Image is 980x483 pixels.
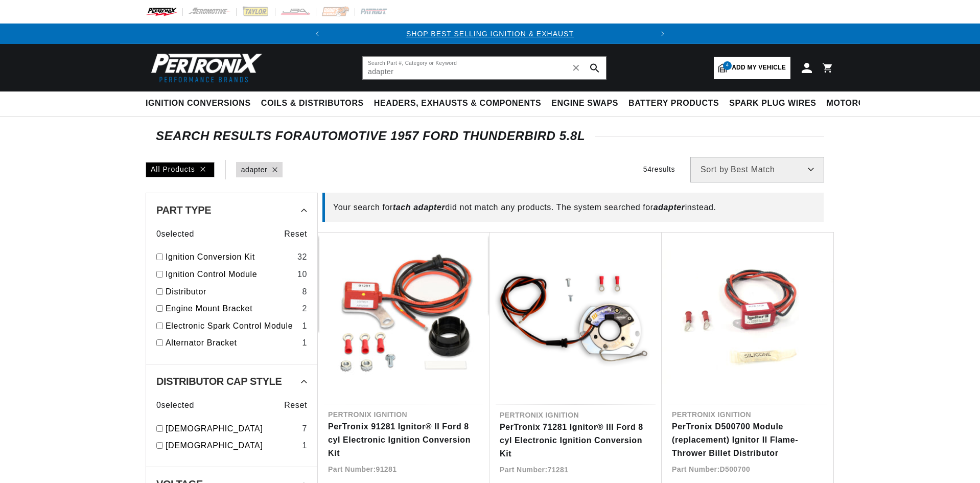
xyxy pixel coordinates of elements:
[166,285,298,298] a: Distributor
[166,302,298,315] a: Engine Mount Bracket
[546,91,623,116] summary: Engine Swaps
[714,57,790,79] a: 4Add my vehicle
[322,193,824,222] div: Your search for did not match any products. The system searched for instead.
[729,98,816,109] span: Spark Plug Wires
[166,268,293,281] a: Ignition Control Module
[406,30,574,38] a: SHOP BEST SELLING IGNITION & EXHAUST
[500,421,651,460] a: PerTronix 71281 Ignitor® III Ford 8 cyl Electronic Ignition Conversion Kit
[328,28,652,39] div: Announcement
[732,63,786,73] span: Add my vehicle
[363,57,606,79] input: Search Part #, Category or Keyword
[822,91,893,116] summary: Motorcycle
[654,203,685,212] span: adapter
[166,439,298,452] a: [DEMOGRAPHIC_DATA]
[302,302,307,315] div: 2
[623,91,724,116] summary: Battery Products
[628,98,719,109] span: Battery Products
[241,164,268,175] a: adapter
[307,24,328,44] button: Translation missing: en.sections.announcements.previous_announcement
[302,319,307,333] div: 1
[166,319,298,333] a: Electronic Spark Control Module
[724,91,821,116] summary: Spark Plug Wires
[156,376,282,386] span: Distributor Cap Style
[723,61,732,70] span: 4
[328,420,479,459] a: PerTronix 91281 Ignitor® II Ford 8 cyl Electronic Ignition Conversion Kit
[256,91,369,116] summary: Coils & Distributors
[690,157,824,182] select: Sort by
[166,250,293,264] a: Ignition Conversion Kit
[156,205,211,215] span: Part Type
[261,98,364,109] span: Coils & Distributors
[701,166,729,174] span: Sort by
[302,336,307,350] div: 1
[120,24,860,44] slideshow-component: Translation missing: en.sections.announcements.announcement_bar
[374,98,541,109] span: Headers, Exhausts & Components
[328,28,652,39] div: 1 of 2
[297,250,307,264] div: 32
[156,399,194,412] span: 0 selected
[146,91,256,116] summary: Ignition Conversions
[146,98,251,109] span: Ignition Conversions
[393,203,445,212] span: tach adapter
[672,420,823,459] a: PerTronix D500700 Module (replacement) Ignitor II Flame-Thrower Billet Distributor
[652,24,673,44] button: Translation missing: en.sections.announcements.next_announcement
[284,227,307,241] span: Reset
[146,50,263,85] img: Pertronix
[156,131,824,141] div: SEARCH RESULTS FOR Automotive 1957 Ford Thunderbird 5.8L
[166,336,298,350] a: Alternator Bracket
[297,268,307,281] div: 10
[156,227,194,241] span: 0 selected
[584,57,606,79] button: search button
[302,422,307,435] div: 7
[166,422,298,435] a: [DEMOGRAPHIC_DATA]
[146,162,215,177] div: All Products
[827,98,888,109] span: Motorcycle
[302,439,307,452] div: 1
[302,285,307,298] div: 8
[284,399,307,412] span: Reset
[643,165,675,173] span: 54 results
[551,98,618,109] span: Engine Swaps
[369,91,546,116] summary: Headers, Exhausts & Components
